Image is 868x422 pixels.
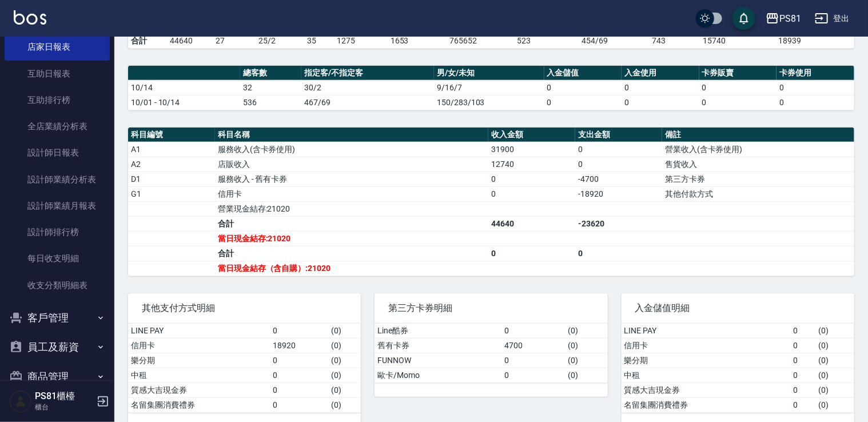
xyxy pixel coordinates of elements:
td: 服務收入(含卡券使用) [215,142,488,157]
th: 收入金額 [488,128,575,142]
td: 0 [777,80,854,95]
td: 10/14 [128,80,240,95]
p: 櫃台 [35,402,93,412]
td: 店販收入 [215,157,488,172]
td: 0 [575,246,662,261]
td: 樂分期 [622,353,791,368]
td: 536 [240,95,301,110]
td: 0 [544,95,622,110]
td: ( 0 ) [566,368,608,383]
td: 18939 [775,33,856,48]
th: 指定客/不指定客 [301,66,434,81]
td: 當日現金結存:21020 [215,231,488,246]
td: ( 0 ) [815,383,854,397]
td: 合計 [215,216,488,231]
td: 31900 [488,142,575,157]
td: 35 [304,33,334,48]
td: 名留集團消費禮券 [128,397,270,412]
a: 店家日報表 [5,34,110,60]
td: ( 0 ) [815,353,854,368]
td: ( 0 ) [566,324,608,339]
td: -23620 [575,216,662,231]
td: 0 [791,353,816,368]
td: 合計 [215,246,488,261]
td: 18920 [270,338,329,353]
td: 0 [270,324,329,339]
td: 0 [791,383,816,397]
td: 0 [488,186,575,201]
td: 44640 [167,33,213,48]
td: 25/2 [256,33,304,48]
td: 0 [791,338,816,353]
td: 32 [240,80,301,95]
span: 入金儲值明細 [635,302,841,314]
td: ( 0 ) [328,324,361,339]
td: 1275 [334,33,388,48]
td: 信用卡 [128,338,270,353]
td: 454/69 [579,33,649,48]
td: 15740 [700,33,776,48]
a: 互助排行榜 [5,87,110,113]
td: 0 [270,353,329,368]
th: 卡券使用 [777,66,854,81]
td: LINE PAY [622,324,791,339]
td: 第三方卡券 [662,172,854,186]
a: 每日收支明細 [5,245,110,272]
td: ( 0 ) [815,324,854,339]
th: 總客數 [240,66,301,81]
td: 0 [777,95,854,110]
td: 12740 [488,157,575,172]
td: 售貨收入 [662,157,854,172]
button: 員工及薪資 [5,332,110,362]
td: 765652 [447,33,514,48]
td: 0 [502,324,566,339]
td: Line酷券 [375,324,501,339]
td: 質感大吉現金券 [622,383,791,397]
a: 互助日報表 [5,61,110,87]
td: 0 [270,383,329,397]
img: Person [9,390,32,413]
td: ( 0 ) [815,368,854,383]
td: -4700 [575,172,662,186]
td: 1653 [388,33,447,48]
table: a dense table [128,128,854,276]
td: 0 [622,80,699,95]
button: save [732,7,755,30]
td: A1 [128,142,215,157]
button: 商品管理 [5,362,110,392]
h5: PS81櫃檯 [35,391,93,402]
td: 0 [791,324,816,339]
td: 0 [270,368,329,383]
td: ( 0 ) [328,397,361,412]
td: 中租 [622,368,791,383]
th: 科目編號 [128,128,215,142]
td: ( 0 ) [328,353,361,368]
td: ( 0 ) [328,383,361,397]
td: FUNNOW [375,353,501,368]
td: 44640 [488,216,575,231]
a: 設計師排行榜 [5,219,110,245]
span: 第三方卡券明細 [388,302,594,314]
td: 467/69 [301,95,434,110]
td: 0 [575,157,662,172]
th: 入金使用 [622,66,699,81]
td: 0 [622,95,699,110]
td: 中租 [128,368,270,383]
a: 全店業績分析表 [5,113,110,140]
table: a dense table [375,324,607,383]
td: ( 0 ) [566,353,608,368]
td: 質感大吉現金券 [128,383,270,397]
td: ( 0 ) [815,397,854,412]
td: 0 [544,80,622,95]
td: 舊有卡券 [375,338,501,353]
td: 150/283/103 [434,95,544,110]
table: a dense table [622,324,854,413]
td: 0 [575,142,662,157]
td: ( 0 ) [328,338,361,353]
td: 當日現金結存（含自購）:21020 [215,261,488,276]
td: 營業現金結存:21020 [215,201,488,216]
td: -18920 [575,186,662,201]
table: a dense table [128,324,361,413]
td: 0 [270,397,329,412]
td: 0 [502,353,566,368]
